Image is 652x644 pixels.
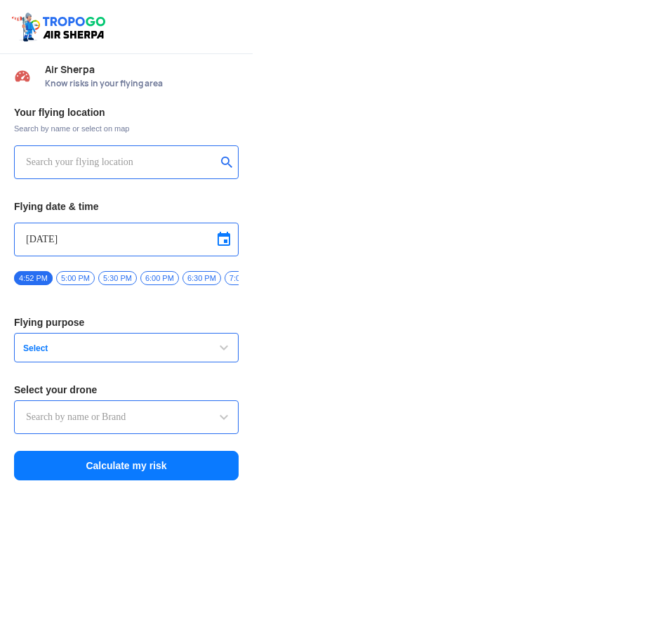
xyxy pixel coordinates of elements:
[14,67,31,84] img: Risk Scores
[14,317,239,327] h3: Flying purpose
[45,78,239,89] span: Know risks in your flying area
[18,343,193,354] span: Select
[14,333,239,362] button: Select
[26,154,216,171] input: Search your flying location
[26,231,227,248] input: Select Date
[14,271,53,285] span: 4:52 PM
[225,271,263,285] span: 7:00 PM
[14,202,239,211] h3: Flying date & time
[98,271,137,285] span: 5:30 PM
[182,271,221,285] span: 6:30 PM
[26,409,227,426] input: Search by name or Brand
[14,107,239,117] h3: Your flying location
[14,385,239,395] h3: Select your drone
[14,451,239,480] button: Calculate my risk
[140,271,179,285] span: 6:00 PM
[14,123,239,134] span: Search by name or select on map
[56,271,95,285] span: 5:00 PM
[45,64,239,75] span: Air Sherpa
[11,11,110,43] img: ic_tgdronemaps.svg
